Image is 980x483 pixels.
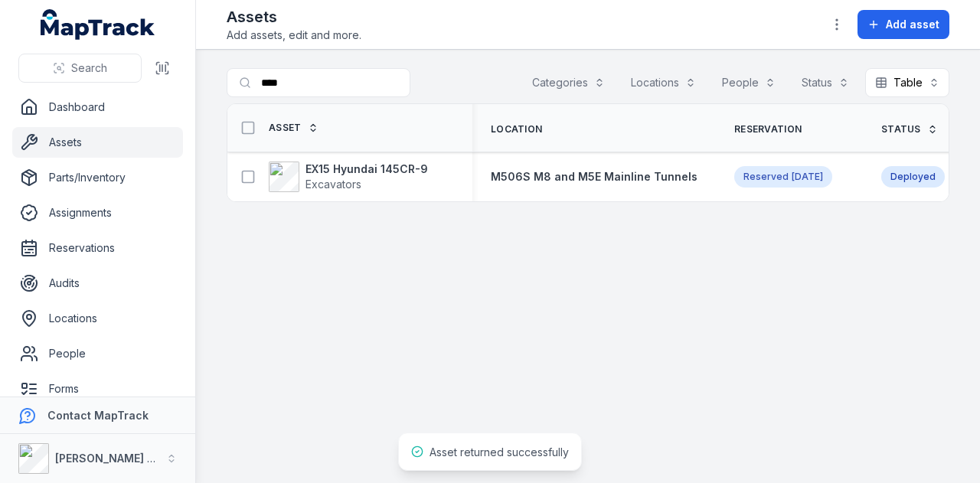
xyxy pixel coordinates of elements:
button: People [712,68,786,97]
span: Excavators [305,178,361,191]
span: Search [71,60,107,76]
a: Status [881,123,938,135]
a: Reserved[DATE] [734,166,832,188]
span: Reservation [734,123,802,135]
a: Assets [12,127,183,158]
div: Deployed [881,166,945,188]
a: Locations [12,303,183,334]
a: M506S M8 and M5E Mainline Tunnels [491,169,697,184]
a: Parts/Inventory [12,162,183,193]
a: Assignments [12,197,183,228]
span: Status [881,123,921,135]
a: Audits [12,268,183,299]
button: Categories [522,68,615,97]
strong: [PERSON_NAME] Group [55,452,181,465]
time: 28/09/2025, 12:00:00 am [792,171,823,183]
button: Status [792,68,859,97]
a: Dashboard [12,92,183,122]
h2: Assets [227,6,361,28]
button: Table [865,68,949,97]
strong: EX15 Hyundai 145CR-9 [305,162,428,177]
a: Asset [269,122,318,134]
button: Locations [621,68,706,97]
span: Add asset [886,17,939,32]
span: M506S M8 and M5E Mainline Tunnels [491,170,697,183]
span: Add assets, edit and more. [227,28,361,43]
button: Search [18,54,142,83]
strong: Contact MapTrack [47,409,149,422]
span: [DATE] [792,171,823,182]
div: Reserved [734,166,832,188]
span: Asset [269,122,302,134]
button: Add asset [857,10,949,39]
a: Forms [12,374,183,404]
span: Location [491,123,542,135]
a: People [12,338,183,369]
a: EX15 Hyundai 145CR-9Excavators [269,162,428,192]
a: MapTrack [41,9,155,40]
a: Reservations [12,233,183,263]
